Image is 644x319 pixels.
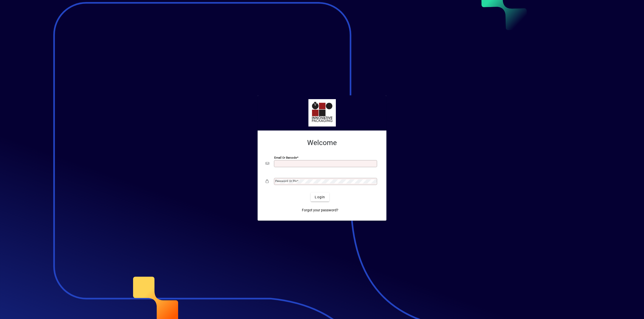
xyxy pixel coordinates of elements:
[302,208,338,213] span: Forgot your password?
[275,179,297,183] mat-label: Password or Pin
[300,206,340,215] a: Forgot your password?
[311,193,329,202] button: Login
[266,139,378,147] h2: Welcome
[315,195,325,200] span: Login
[274,156,297,159] mat-label: Email or Barcode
